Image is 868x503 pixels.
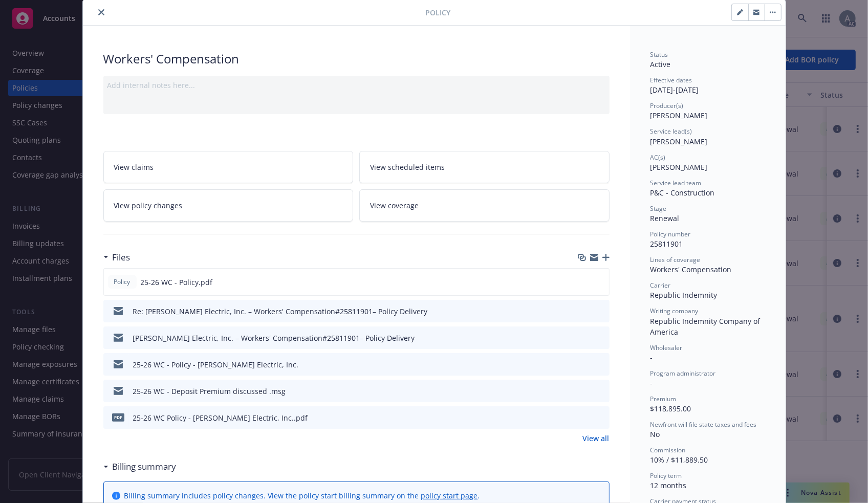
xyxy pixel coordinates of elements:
span: Carrier [650,281,671,290]
span: Service lead team [650,179,702,187]
div: Re: [PERSON_NAME] Electric, Inc. – Workers' Compensation#25811901– Policy Delivery [133,306,428,317]
button: close [95,6,107,18]
span: View scheduled items [370,162,445,172]
span: No [650,429,660,439]
span: Policy number [650,230,691,238]
span: [PERSON_NAME] [650,137,708,146]
div: Billing summary [103,460,177,473]
button: preview file [596,333,605,343]
button: download file [580,333,588,343]
span: Producer(s) [650,101,684,110]
a: View coverage [359,189,610,222]
span: Renewal [650,213,680,223]
div: Workers' Compensation [103,50,610,68]
span: Republic Indemnity [650,290,718,300]
span: Effective dates [650,76,692,84]
button: preview file [596,386,605,397]
span: Premium [650,395,677,403]
button: preview file [596,277,605,288]
a: View all [583,433,610,444]
div: Billing summary includes policy changes. View the policy start billing summary on the . [124,490,480,501]
span: Program administrator [650,369,716,378]
span: [PERSON_NAME] [650,111,708,120]
span: View coverage [370,200,419,211]
span: Newfront will file state taxes and fees [650,420,757,429]
span: Writing company [650,307,699,315]
span: Republic Indemnity Company of America [650,316,763,337]
span: Commission [650,446,686,454]
a: View policy changes [103,189,354,222]
span: Policy [112,277,133,287]
button: preview file [596,306,605,317]
span: $118,895.00 [650,404,691,413]
button: download file [580,306,588,317]
div: [DATE] - [DATE] [650,76,765,95]
span: Policy [426,7,451,18]
span: Lines of coverage [650,255,701,264]
span: View policy changes [114,200,183,211]
span: AC(s) [650,153,666,162]
span: Active [650,59,671,69]
div: Files [103,251,131,264]
span: Stage [650,204,667,213]
div: [PERSON_NAME] Electric, Inc. – Workers' Compensation#25811901– Policy Delivery [133,333,415,343]
div: 25-26 WC Policy - [PERSON_NAME] Electric, Inc..pdf [133,412,308,423]
span: 25-26 WC - Policy.pdf [141,277,213,288]
span: View claims [114,162,154,172]
span: 10% / $11,889.50 [650,455,708,465]
button: download file [580,386,588,397]
button: download file [579,277,588,288]
span: P&C - Construction [650,188,715,198]
a: View claims [103,151,354,183]
span: pdf [112,413,124,421]
div: Add internal notes here... [107,80,605,91]
button: download file [580,412,588,423]
span: 25811901 [650,239,683,249]
button: download file [580,359,588,370]
span: Wholesaler [650,343,683,352]
a: policy start page [421,491,478,500]
span: 12 months [650,480,687,490]
h3: Billing summary [113,460,177,473]
h3: Files [113,251,131,264]
span: [PERSON_NAME] [650,162,708,172]
span: Policy term [650,471,682,480]
button: preview file [596,412,605,423]
span: Service lead(s) [650,127,692,136]
div: 25-26 WC - Policy - [PERSON_NAME] Electric, Inc. [133,359,299,370]
span: - [650,378,653,388]
span: - [650,353,653,362]
div: 25-26 WC - Deposit Premium discussed .msg [133,386,286,397]
div: Workers' Compensation [650,264,765,275]
span: Status [650,50,668,59]
a: View scheduled items [359,151,610,183]
button: preview file [596,359,605,370]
